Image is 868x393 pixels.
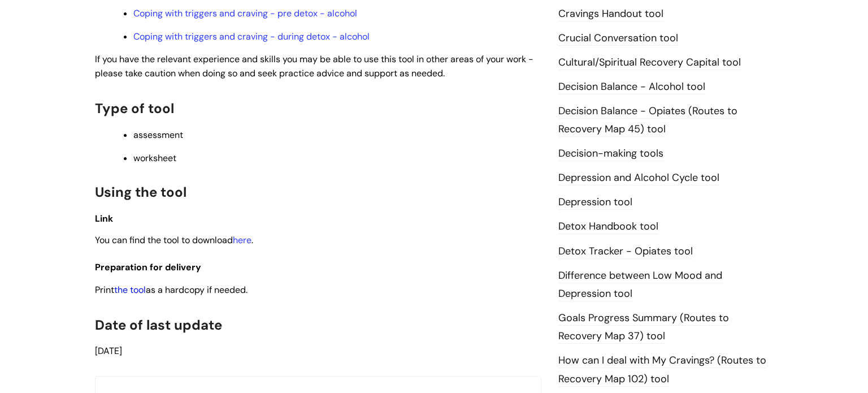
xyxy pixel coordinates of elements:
span: Print as a hardcopy if needed. [95,284,248,296]
a: Difference between Low Mood and Depression tool [558,269,722,301]
a: here [233,234,251,246]
span: Preparation for delivery [95,261,201,273]
a: Decision Balance - Opiates (Routes to Recovery Map 45) tool [558,104,737,137]
a: Detox Handbook tool [558,219,658,234]
a: Decision Balance - Alcohol tool [558,80,705,94]
span: Date of last update [95,316,222,334]
span: Link [95,213,113,224]
a: Cultural/Spiritual Recovery Capital tool [558,55,741,70]
a: Detox Tracker - Opiates tool [558,244,693,259]
span: If you have the relevant experience and skills you may be able to use this tool in other areas of... [95,53,533,79]
span: assessment [133,129,183,141]
a: Coping with triggers and craving - pre detox - alcohol [133,7,357,19]
span: [DATE] [95,345,122,357]
span: Type of tool [95,100,174,117]
span: worksheet [133,152,176,164]
a: Crucial Conversation tool [558,31,678,46]
a: the tool [114,284,146,296]
span: Using the tool [95,183,186,201]
a: Goals Progress Summary (Routes to Recovery Map 37) tool [558,311,729,344]
span: You can find the tool to download . [95,234,253,246]
a: Decision-making tools [558,146,663,161]
a: Coping with triggers and craving - during detox - alcohol [133,31,370,42]
a: Cravings Handout tool [558,7,663,21]
a: Depression tool [558,195,632,210]
a: How can I deal with My Cravings? (Routes to Recovery Map 102) tool [558,353,766,386]
a: Depression and Alcohol Cycle tool [558,171,719,185]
